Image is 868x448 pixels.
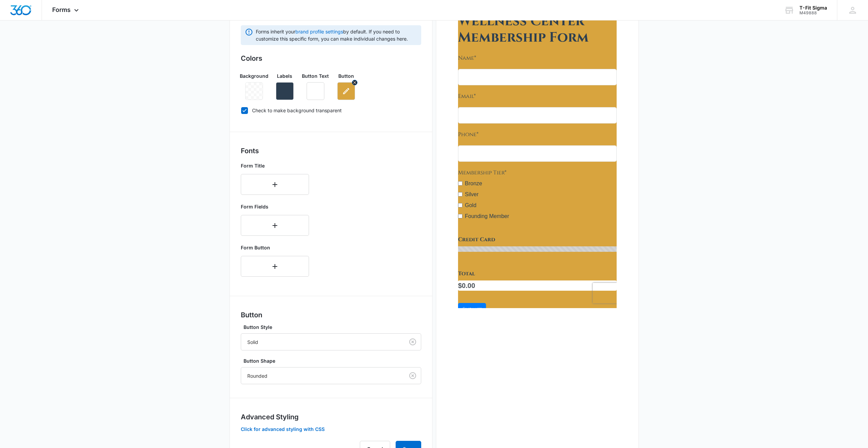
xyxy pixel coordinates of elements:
[7,221,18,229] label: Gold
[799,11,827,15] div: account id
[244,357,424,364] label: Button Shape
[7,199,24,207] label: Bronze
[240,72,268,80] p: Background
[7,210,20,218] label: Silver
[338,72,354,80] p: Button
[407,336,418,347] button: Clear
[241,427,325,432] button: Click for advanced styling with CSS
[7,232,51,240] label: Founding Member
[241,412,421,422] h3: Advanced Styling
[244,323,424,331] label: Button Style
[256,28,417,42] span: Forms inherit your by default. If you need to customize this specific form, you can make individu...
[135,303,222,323] iframe: reCAPTCHA
[241,203,309,210] p: Form Fields
[241,310,421,320] h3: Button
[241,162,309,169] p: Form Title
[295,29,343,34] a: brand profile settings
[241,107,421,114] label: Check to make background transparent
[4,326,24,333] span: Submit
[302,72,329,80] p: Button Text
[241,146,421,156] h3: Fonts
[407,370,418,381] button: Clear
[52,6,71,13] span: Forms
[799,5,827,11] div: account name
[241,244,309,251] p: Form Button
[277,72,292,80] p: Labels
[241,53,421,63] h3: Colors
